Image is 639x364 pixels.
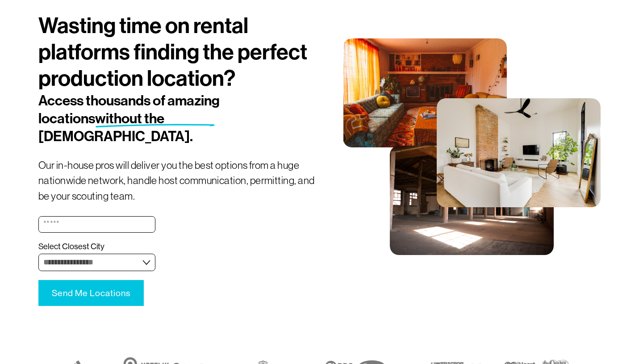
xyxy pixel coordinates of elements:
h1: Wasting time on rental platforms finding the perfect production location? [38,13,320,92]
h2: Access thousands of amazing locations [38,92,273,146]
span: Select Closest City [38,242,104,252]
button: Send Me LocationsSend Me Locations [38,280,144,306]
span: Send Me Locations [52,288,130,298]
select: Select Closest City [38,254,155,271]
p: Our in-house pros will deliver you the best options from a huge nationwide network, handle host c... [38,158,320,204]
span: without the [DEMOGRAPHIC_DATA]. [38,110,193,145]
